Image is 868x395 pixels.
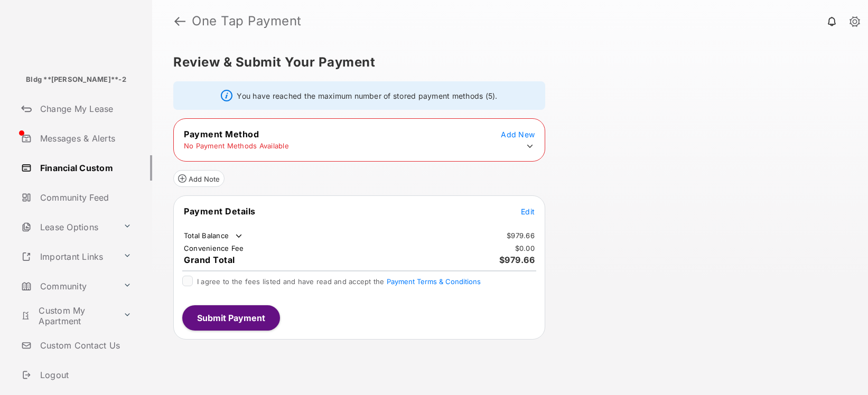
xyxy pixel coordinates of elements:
button: I agree to the fees listed and have read and accept the [387,277,481,286]
h5: Review & Submit Your Payment [173,56,838,69]
button: Submit Payment [182,305,280,331]
td: Convenience Fee [183,243,245,253]
a: Financial Custom [17,155,152,181]
a: Community [17,274,119,299]
span: $979.66 [499,255,535,265]
a: Change My Lease [17,96,152,121]
a: Messages & Alerts [17,126,152,151]
span: Grand Total [184,255,235,265]
p: Bldg **[PERSON_NAME]**-2 [26,74,126,85]
td: No Payment Methods Available [183,141,290,151]
a: Lease Options [17,214,119,240]
td: $0.00 [515,243,535,253]
a: Custom My Apartment [17,303,119,328]
td: $979.66 [506,231,535,240]
span: Edit [521,207,535,216]
a: Logout [17,362,152,388]
a: Custom Contact Us [17,333,152,358]
div: You have reached the maximum number of stored payment methods (5). [173,81,545,110]
a: Community Feed [17,185,152,210]
span: I agree to the fees listed and have read and accept the [197,277,481,286]
button: Add Note [173,170,225,187]
button: Edit [521,206,535,217]
strong: One Tap Payment [192,15,302,27]
a: Important Links [17,244,119,269]
td: Total Balance [183,231,244,241]
span: Add New [501,130,535,139]
span: Payment Details [184,206,256,217]
span: Payment Method [184,129,259,139]
button: Add New [501,129,535,139]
